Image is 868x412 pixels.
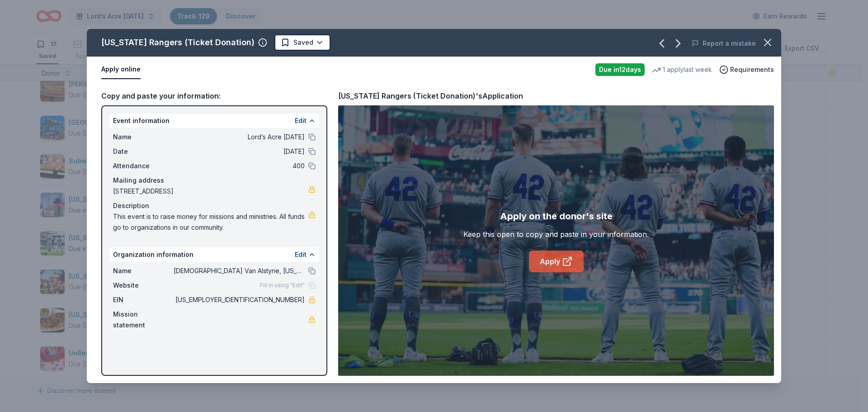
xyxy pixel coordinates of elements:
div: Apply on the donor's site [500,209,613,223]
a: Apply [529,251,584,272]
span: Lord’s Acre [DATE] [174,132,305,142]
span: Website [113,280,174,291]
div: Keep this open to copy and paste in your information. [463,229,649,240]
div: Mailing address [113,175,316,186]
button: Saved [274,34,330,51]
div: Event information [109,114,319,128]
span: Name [113,132,174,142]
button: Edit [295,249,307,260]
button: Requirements [719,64,774,75]
span: Saved [293,37,313,48]
span: Name [113,265,174,276]
span: Date [113,146,174,157]
div: [US_STATE] Rangers (Ticket Donation)'s Application [338,90,523,102]
button: Apply online [101,60,141,79]
span: Requirements [730,64,774,75]
span: [DATE] [174,146,305,157]
span: [DEMOGRAPHIC_DATA] Van Alstyne, [US_STATE] Inc. [174,265,305,276]
div: Copy and paste your information: [101,90,327,102]
span: 400 [174,161,305,171]
div: Due in 12 days [595,63,645,76]
button: Edit [295,115,307,126]
span: This event is to raise money for missions and ministries. All funds go to organizations in our co... [113,211,308,233]
div: Organization information [109,247,319,262]
button: Report a mistake [692,38,756,49]
span: Mission statement [113,309,174,331]
div: Description [113,200,316,211]
span: [STREET_ADDRESS] [113,186,308,197]
div: [US_STATE] Rangers (Ticket Donation) [101,35,255,50]
div: 1 apply last week [652,64,712,75]
span: EIN [113,294,174,305]
span: [US_EMPLOYER_IDENTIFICATION_NUMBER] [174,294,305,305]
span: Fill in using "Edit" [260,282,305,289]
span: Attendance [113,161,174,171]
